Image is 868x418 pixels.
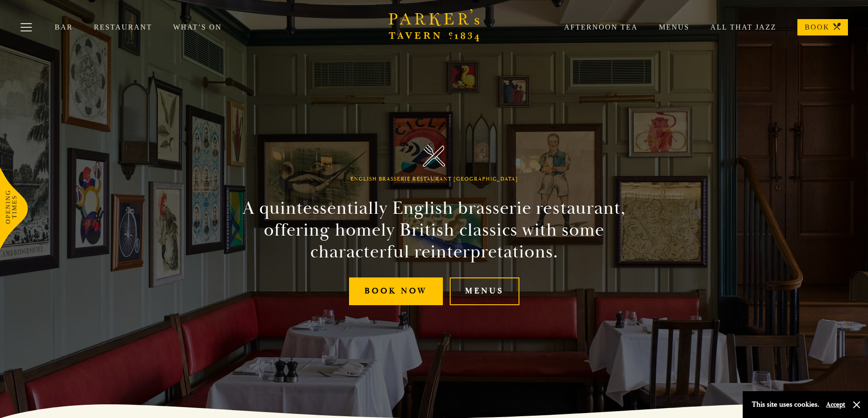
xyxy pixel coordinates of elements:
[226,197,642,263] h2: A quintessentially English brasserie restaurant, offering homely British classics with some chara...
[852,400,861,409] button: Close and accept
[752,398,819,411] p: This site uses cookies.
[349,277,443,305] a: Book Now
[826,400,845,409] button: Accept
[350,176,518,182] h1: English Brasserie Restaurant [GEOGRAPHIC_DATA]
[423,145,445,167] img: Parker's Tavern Brasserie Cambridge
[450,277,519,305] a: Menus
